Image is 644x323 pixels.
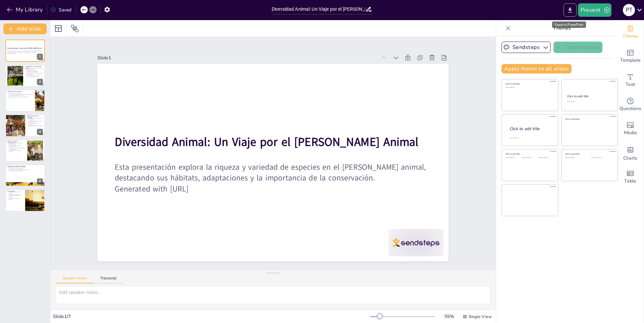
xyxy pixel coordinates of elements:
[553,42,602,53] button: Create theme
[27,125,43,127] p: Ejemplos de adaptaciones notables.
[567,101,611,103] div: Click to add text
[3,23,47,34] button: Add slide
[272,4,365,14] input: Insert title
[135,5,401,97] div: Slide 1
[56,276,94,283] button: Speaker Notes
[617,165,644,189] div: Add a table
[617,117,644,141] div: Add images, graphics, shapes or video
[7,194,23,195] p: La conservación requiere acción.
[565,153,613,155] div: Click to add title
[591,157,612,159] div: Click to add text
[5,40,45,62] div: https://cdn.sendsteps.com/images/logo/sendsteps_logo_white.pnghttps://cdn.sendsteps.com/images/lo...
[53,313,370,320] div: Slide 1 / 7
[25,65,43,69] p: Introducción a la Diversidad Animal
[623,33,638,40] span: Theme
[5,140,45,162] div: https://cdn.sendsteps.com/images/logo/sendsteps_logo_white.pnghttps://cdn.sendsteps.com/images/lo...
[501,64,572,73] button: Apply theme to all slides
[37,104,43,110] div: 3
[7,95,33,97] p: La conservación de hábitats es crucial.
[510,137,552,139] div: Click to add body
[113,112,421,231] p: Esta presentación explora la riqueza y variedad de especies en el [PERSON_NAME] animal, destacand...
[27,118,43,120] p: Las adaptaciones son esenciales para la supervivencia.
[7,145,25,147] p: La pérdida de biodiversidad tiene consecuencias graves.
[37,54,43,60] div: 1
[626,81,635,88] span: Text
[565,157,586,159] div: Click to add text
[624,177,636,185] span: Table
[617,68,644,93] div: Add text boxes
[7,93,33,94] p: Los hábitats son diversos y únicos.
[25,72,43,75] p: La diversidad animal es vital para la salud de los ecosistemas.
[505,83,553,85] div: Click to add title
[7,94,33,95] p: Los recursos de cada hábitat son vitales para la supervivencia.
[124,86,418,195] strong: Diversidad Animal: Un Viaje por el [PERSON_NAME] Animal
[7,140,25,144] p: Importancia de la Conservación
[617,93,644,117] div: Get real-time input from your audience
[563,3,577,17] button: Export to PowerPoint
[51,7,71,13] div: Saved
[7,150,25,152] p: La sostenibilidad es clave para la conservación.
[37,79,43,85] div: 2
[505,87,553,89] div: Click to add text
[7,198,23,200] p: Trabajar juntos por un futuro sostenible.
[505,153,553,155] div: Click to add title
[623,3,635,17] button: P T
[522,157,537,159] div: Click to add text
[441,313,457,320] div: 55 %
[37,178,43,184] div: 6
[469,314,492,319] span: Single View
[5,189,45,211] div: 7
[617,141,644,165] div: Add charts and graphs
[25,67,43,70] p: La diversidad animal incluye una amplia variedad de especies.
[538,157,553,159] div: Click to add text
[25,75,43,77] p: La conservación es esencial para mantener la biodiversidad.
[505,157,521,159] div: Click to add text
[37,154,43,160] div: 5
[620,57,641,64] span: Template
[620,105,641,112] span: Questions
[27,115,43,119] p: Adaptaciones de los Animales
[5,64,45,87] div: https://cdn.sendsteps.com/images/logo/sendsteps_logo_white.pnghttps://cdn.sendsteps.com/images/lo...
[27,120,43,123] p: Las adaptaciones pueden ser físicas o comportamentales.
[7,165,43,167] p: Ejemplos de Especies Notables
[567,94,612,98] div: Click to add title
[7,192,23,194] p: La diversidad animal es un tesoro invaluable.
[5,164,45,186] div: https://cdn.sendsteps.com/images/logo/sendsteps_logo_white.pnghttps://cdn.sendsteps.com/images/lo...
[624,129,637,137] span: Media
[552,21,586,28] div: Export to PowerPoint
[565,117,613,120] div: Click to add title
[7,96,33,98] p: La interdependencia de las especies en un hábitat.
[27,123,43,125] p: La evolución da forma a las adaptaciones.
[623,4,635,16] div: P T
[53,23,64,34] div: Layout
[7,168,43,169] p: Características únicas de cada especie.
[7,170,43,172] p: La conservación de especies es vital.
[94,276,123,283] button: Transcript
[501,42,551,53] button: Sendsteps
[25,70,43,72] p: La adaptación es clave para la supervivencia de las especies.
[617,20,644,44] div: Change the overall theme
[7,142,25,145] p: La conservación es esencial para el equilibrio ecológico.
[110,133,414,241] p: Generated with [URL]
[510,126,553,132] div: Click to add title
[7,190,23,192] p: Conclusiones
[37,204,43,210] div: 7
[5,4,46,15] button: My Library
[7,51,43,53] p: Esta presentación explora la riqueza y variedad de especies en el [PERSON_NAME] animal, destacand...
[7,53,43,54] p: Generated with [URL]
[617,44,644,68] div: Add ready made slides
[7,167,43,168] p: Ejemplos de especies clave en el ecosistema.
[7,147,25,150] p: La acción humana impacta negativamente en la biodiversidad.
[623,155,637,162] span: Charts
[5,114,45,137] div: https://cdn.sendsteps.com/images/logo/sendsteps_logo_white.pnghttps://cdn.sendsteps.com/images/lo...
[7,48,42,49] strong: Diversidad Animal: Un Viaje por el [PERSON_NAME] Animal
[7,91,33,93] p: Hábitats de los Animales
[578,3,611,17] button: Present
[514,20,610,36] p: Themes
[7,195,23,198] p: La educación es clave para la conservación.
[71,24,79,33] span: Position
[7,169,43,170] p: La importancia cultural y ecológica de las especies.
[5,90,45,112] div: https://cdn.sendsteps.com/images/logo/sendsteps_logo_white.pnghttps://cdn.sendsteps.com/images/lo...
[37,129,43,135] div: 4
